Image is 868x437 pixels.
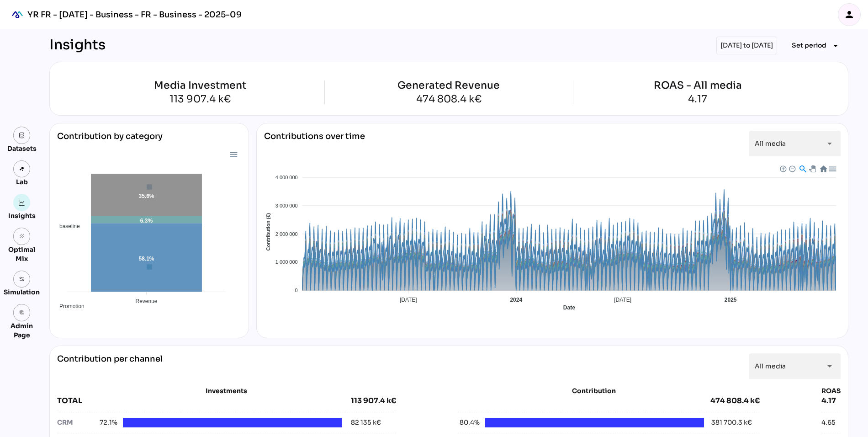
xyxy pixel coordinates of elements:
[7,5,27,25] div: mediaROI
[481,386,708,395] div: Contribution
[57,353,163,379] div: Contribution per channel
[725,297,737,303] tspan: 2025
[266,213,271,251] text: Contribution (€)
[4,288,40,297] div: Simulation
[755,139,786,148] span: All media
[779,165,786,171] div: Zoom In
[799,165,806,172] div: Selection Zoom
[57,418,95,427] div: CRM
[76,80,324,91] div: Media Investment
[830,40,841,51] i: arrow_drop_down
[19,132,25,139] img: data.svg
[563,304,575,311] text: Date
[784,37,848,54] button: Expand "Set period"
[711,418,752,427] div: 381 700.3 k€
[295,288,298,293] tspan: 0
[19,199,25,206] img: graph.svg
[351,418,381,427] div: 82 135 k€
[275,259,298,265] tspan: 1 000 000
[824,361,835,372] i: arrow_drop_down
[844,9,855,20] i: person
[809,165,815,171] div: Panning
[397,94,500,104] div: 474 808.4 k€
[19,276,25,282] img: settings.svg
[135,298,157,304] tspan: Revenue
[49,37,106,54] div: Insights
[8,211,36,220] div: Insights
[821,418,836,427] div: 4.65
[4,245,40,263] div: Optimal Mix
[264,131,365,156] div: Contributions over time
[57,131,241,149] div: Contribution by category
[819,165,827,172] div: Reset Zoom
[351,395,396,406] div: 113 907.4 k€
[12,177,32,187] div: Lab
[275,203,298,208] tspan: 3 000 000
[19,166,25,172] img: lab.svg
[53,223,80,229] span: baseline
[57,395,351,406] div: TOTAL
[57,386,396,395] div: Investments
[397,80,500,91] div: Generated Revenue
[654,80,742,91] div: ROAS - All media
[824,138,835,149] i: arrow_drop_down
[716,37,777,54] div: [DATE] to [DATE]
[275,175,298,180] tspan: 4 000 000
[614,297,632,303] tspan: [DATE]
[821,386,841,395] div: ROAS
[400,297,417,303] tspan: [DATE]
[76,94,324,104] div: 113 907.4 k€
[95,418,117,427] span: 72.1%
[755,362,786,370] span: All media
[229,150,237,158] div: Menu
[654,94,742,104] div: 4.17
[789,165,795,171] div: Zoom Out
[19,309,25,316] i: admin_panel_settings
[19,233,25,240] i: grain
[821,395,841,406] div: 4.17
[710,395,760,406] div: 474 808.4 k€
[4,321,40,340] div: Admin Page
[792,40,826,51] span: Set period
[53,303,85,309] span: Promotion
[828,165,836,172] div: Menu
[7,144,37,153] div: Datasets
[510,297,523,303] tspan: 2024
[275,231,298,237] tspan: 2 000 000
[458,418,480,427] span: 80.4%
[27,9,242,20] div: YR FR - [DATE] - Business - FR - Business - 2025-09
